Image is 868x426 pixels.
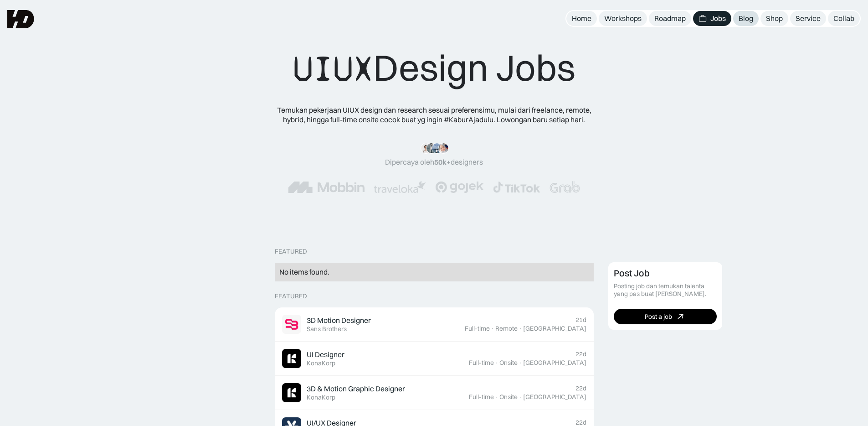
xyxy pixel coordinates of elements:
[523,325,586,332] div: [GEOGRAPHIC_DATA]
[575,350,586,358] div: 22d
[833,14,854,23] div: Collab
[275,292,307,300] div: Featured
[499,359,518,367] div: Onsite
[307,325,347,333] div: Sans Brothers
[307,316,371,325] div: 3D Motion Designer
[499,393,518,401] div: Onsite
[270,105,598,125] div: Temukan pekerjaan UIUX design dan research sesuai preferensimu, mulai dari freelance, remote, hyb...
[469,359,494,367] div: Full-time
[385,157,483,167] div: Dipercaya oleh designers
[275,307,594,342] a: Job Image3D Motion DesignerSans Brothers21dFull-time·Remote·[GEOGRAPHIC_DATA]
[491,325,494,332] div: ·
[760,11,788,26] a: Shop
[828,11,860,26] a: Collab
[275,342,594,376] a: Job ImageUI DesignerKonaKorp22dFull-time·Onsite·[GEOGRAPHIC_DATA]
[282,315,301,334] img: Job Image
[307,384,405,394] div: 3D & Motion Graphic Designer
[523,359,586,367] div: [GEOGRAPHIC_DATA]
[790,11,826,26] a: Service
[519,325,522,332] div: ·
[766,14,783,23] div: Shop
[293,47,373,91] span: UIUX
[693,11,731,26] a: Jobs
[279,267,589,277] div: No items found.
[575,316,586,324] div: 21d
[654,14,686,23] div: Roadmap
[614,309,717,324] a: Post a job
[465,325,490,332] div: Full-time
[495,325,518,332] div: Remote
[307,359,335,367] div: KonaKorp
[645,313,672,321] div: Post a job
[434,157,451,166] span: 50k+
[519,393,522,401] div: ·
[604,14,642,23] div: Workshops
[495,393,498,401] div: ·
[293,46,575,91] div: Design Jobs
[739,14,753,23] div: Blog
[275,248,307,255] div: Featured
[572,14,591,23] div: Home
[566,11,597,26] a: Home
[599,11,647,26] a: Workshops
[733,11,759,26] a: Blog
[469,393,494,401] div: Full-time
[796,14,821,23] div: Service
[614,282,717,298] div: Posting job dan temukan talenta yang pas buat [PERSON_NAME].
[710,14,726,23] div: Jobs
[523,393,586,401] div: [GEOGRAPHIC_DATA]
[649,11,691,26] a: Roadmap
[282,349,301,368] img: Job Image
[519,359,522,367] div: ·
[307,394,335,401] div: KonaKorp
[307,350,344,359] div: UI Designer
[614,268,650,279] div: Post Job
[575,384,586,392] div: 22d
[495,359,498,367] div: ·
[275,376,594,410] a: Job Image3D & Motion Graphic DesignerKonaKorp22dFull-time·Onsite·[GEOGRAPHIC_DATA]
[282,383,301,402] img: Job Image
